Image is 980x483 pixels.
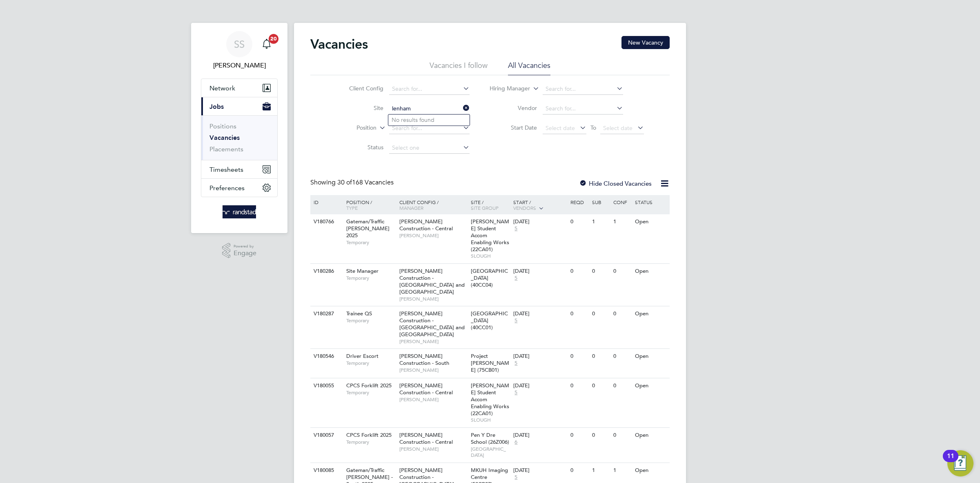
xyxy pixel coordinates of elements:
input: Search for... [543,83,623,95]
div: V180057 [312,428,340,443]
span: 20 [269,34,278,44]
span: Driver Escort [346,353,379,359]
span: Select date [546,124,575,132]
label: Client Config [336,85,383,92]
label: Position [330,124,376,132]
li: Vacancies I follow [430,61,488,75]
a: Go to home page [201,205,278,218]
input: Search for... [389,123,470,134]
span: Jobs [209,103,224,110]
span: [GEOGRAPHIC_DATA] (40CC01) [471,310,508,331]
div: 1 [590,463,611,478]
span: [PERSON_NAME] [399,446,467,452]
span: SLOUGH [471,253,510,259]
span: Temporary [346,239,395,246]
label: Vendor [490,104,537,112]
div: Start / [511,195,568,216]
div: Open [633,214,668,229]
button: Jobs [201,97,277,115]
span: Temporary [346,439,395,445]
div: Conf [611,195,633,209]
span: Site Group [471,204,499,211]
span: Engage [234,250,256,257]
span: Temporary [346,389,395,396]
span: 5 [513,389,519,396]
span: [PERSON_NAME] Student Accom Enabling Works (22CA01) [471,382,509,417]
div: 0 [590,378,611,393]
span: [PERSON_NAME] Student Accom Enabling Works (22CA01) [471,218,509,253]
div: Open [633,306,668,321]
input: Search for... [543,103,623,115]
div: 0 [568,463,590,478]
button: New Vacancy [621,36,670,49]
div: ID [312,195,340,209]
li: All Vacancies [508,61,550,75]
span: Temporary [346,360,395,366]
span: SS [234,39,245,49]
span: [PERSON_NAME] [399,338,467,345]
div: Jobs [201,115,277,160]
button: Preferences [201,179,277,197]
span: [PERSON_NAME] [399,367,467,373]
div: 0 [568,378,590,393]
div: [DATE] [513,268,566,275]
label: Site [336,104,383,112]
span: 6 [513,439,519,446]
span: CPCS Forklift 2025 [346,382,392,389]
a: Positions [209,122,236,130]
span: [PERSON_NAME] Construction - [GEOGRAPHIC_DATA] and [GEOGRAPHIC_DATA] [399,267,465,295]
div: V180766 [312,214,340,229]
div: V180286 [312,264,340,279]
input: Select one [389,142,470,154]
span: SLOUGH [471,417,510,423]
div: [DATE] [513,467,566,474]
span: Pen Y Dre School (26Z006) [471,431,509,445]
div: V180085 [312,463,340,478]
div: Open [633,378,668,393]
span: Timesheets [209,166,243,173]
div: Open [633,349,668,364]
div: [DATE] [513,310,566,317]
span: 168 Vacancies [337,178,394,186]
span: [PERSON_NAME] Construction - Central [399,382,453,396]
div: 0 [568,349,590,364]
span: [PERSON_NAME] Construction - [GEOGRAPHIC_DATA] and [GEOGRAPHIC_DATA] [399,310,465,338]
div: 0 [611,349,633,364]
div: 0 [590,349,611,364]
div: 0 [568,306,590,321]
span: [PERSON_NAME] Construction - South [399,353,449,366]
label: Hide Closed Vacancies [579,180,652,187]
div: 0 [611,306,633,321]
span: Network [209,84,235,92]
span: Gateman/Traffic [PERSON_NAME] 2025 [346,218,390,239]
div: Status [633,195,668,209]
label: Hiring Manager [483,85,530,93]
span: Preferences [209,184,245,192]
label: Status [336,144,383,151]
span: Site Manager [346,267,379,274]
span: Select date [603,124,633,132]
div: Site / [469,195,512,215]
div: 0 [611,428,633,443]
span: CPCS Forklift 2025 [346,431,392,438]
div: Open [633,428,668,443]
span: 5 [513,275,519,282]
div: Open [633,264,668,279]
span: [PERSON_NAME] Construction - Central [399,431,453,445]
button: Open Resource Center, 11 new notifications [947,450,973,476]
div: 0 [568,214,590,229]
div: 0 [611,378,633,393]
div: V180055 [312,378,340,393]
div: 0 [590,264,611,279]
span: Temporary [346,275,395,281]
div: Open [633,463,668,478]
span: Shaye Stoneham [201,61,278,70]
span: [GEOGRAPHIC_DATA] [471,446,510,458]
span: Manager [399,204,423,211]
div: 0 [590,306,611,321]
button: Timesheets [201,160,277,178]
button: Network [201,79,277,97]
a: Powered byEngage [222,243,257,258]
span: Project [PERSON_NAME] (75CB01) [471,353,509,373]
div: Sub [590,195,611,209]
